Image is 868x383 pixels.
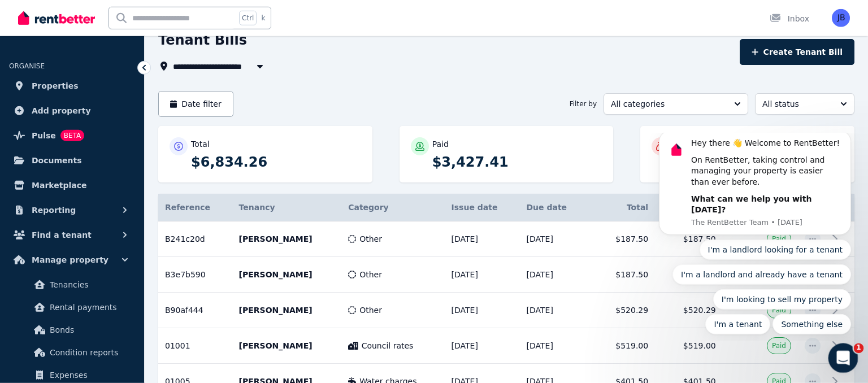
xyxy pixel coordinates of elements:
[32,154,82,167] span: Documents
[655,328,723,364] td: $519.00
[25,8,44,26] img: Profile image for The RentBetter Team
[165,306,203,315] span: B90af444
[432,153,602,171] p: $3,427.41
[570,99,597,108] span: Filter by
[9,249,135,271] button: Manage property
[832,9,850,27] img: Jamie Barrett
[60,130,84,141] span: BETA
[239,340,335,351] p: [PERSON_NAME]
[32,203,76,217] span: Reporting
[341,194,444,221] th: Category
[755,93,854,115] button: All status
[239,233,335,245] p: [PERSON_NAME]
[239,304,335,316] p: [PERSON_NAME]
[588,328,656,364] td: $519.00
[158,31,247,49] h1: Tenant Bills
[362,340,414,351] span: Council rates
[520,293,588,328] td: [DATE]
[239,269,335,280] p: [PERSON_NAME]
[520,194,588,221] th: Due date
[520,221,588,257] td: [DATE]
[58,107,210,127] button: Quick reply: I'm a landlord looking for a tenant
[445,257,520,293] td: [DATE]
[854,343,864,354] span: 1
[520,257,588,293] td: [DATE]
[32,228,92,242] span: Find a tenant
[63,181,128,202] button: Quick reply: I'm a tenant
[14,273,131,296] a: Tenancies
[32,104,91,117] span: Add property
[588,221,656,257] td: $187.50
[239,11,257,25] span: Ctrl
[588,194,656,221] th: Total
[588,293,656,328] td: $520.29
[770,13,809,24] div: Inbox
[131,181,209,202] button: Quick reply: Something else
[32,79,79,93] span: Properties
[9,99,135,122] a: Add property
[359,233,382,245] span: Other
[14,319,131,341] a: Bonds
[445,194,520,221] th: Issue date
[14,296,131,319] a: Rental payments
[9,124,135,147] a: PulseBETA
[604,93,748,115] button: All categories
[49,85,201,95] p: Message from The RentBetter Team, sent 5d ago
[50,346,126,359] span: Condition reports
[828,343,858,373] iframe: Intercom live chat
[611,98,725,110] span: All categories
[232,194,342,221] th: Tenancy
[49,22,201,55] div: On RentBetter, taking control and managing your property is easier than ever before.
[158,91,233,117] button: Date filter
[49,5,201,83] div: Message content
[445,293,520,328] td: [DATE]
[191,153,361,171] p: $6,834.26
[9,199,135,221] button: Reporting
[359,304,382,316] span: Other
[740,39,854,65] button: Create Tenant Bill
[9,75,135,97] a: Properties
[165,203,210,212] span: Reference
[17,107,209,202] div: Quick reply options
[520,328,588,364] td: [DATE]
[32,179,86,192] span: Marketplace
[165,270,206,279] span: B3e7b590
[50,323,126,337] span: Bonds
[18,10,95,27] img: RentBetter
[445,221,520,257] td: [DATE]
[50,278,126,291] span: Tenancies
[32,129,56,142] span: Pulse
[642,133,868,341] iframe: Intercom notifications message
[445,328,520,364] td: [DATE]
[191,138,210,150] p: Total
[772,341,786,350] span: Paid
[31,132,209,152] button: Quick reply: I'm a landlord and already have a tenant
[261,14,265,23] span: k
[9,174,135,197] a: Marketplace
[9,149,135,172] a: Documents
[165,341,190,350] span: 01001
[50,301,126,314] span: Rental payments
[50,368,126,382] span: Expenses
[14,341,131,364] a: Condition reports
[49,62,170,82] b: What can we help you with [DATE]?
[49,5,201,16] div: Hey there 👋 Welcome to RentBetter!
[165,234,205,243] span: B241c20d
[9,224,135,246] button: Find a tenant
[432,138,449,150] p: Paid
[9,62,45,70] span: ORGANISE
[588,257,656,293] td: $187.50
[32,253,108,267] span: Manage property
[762,98,831,110] span: All status
[71,156,209,177] button: Quick reply: I'm looking to sell my property
[359,269,382,280] span: Other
